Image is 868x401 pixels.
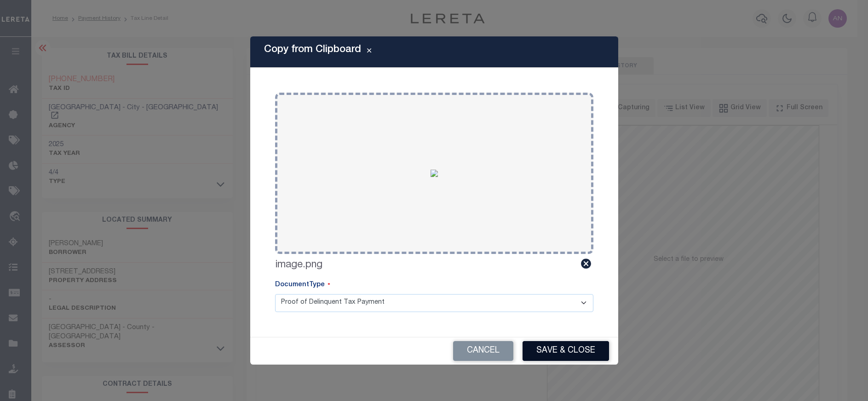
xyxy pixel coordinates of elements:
[453,341,513,361] button: Cancel
[275,280,330,290] label: DocumentType
[275,258,322,273] label: image.png
[361,47,377,58] button: Close
[523,341,609,361] button: Save & Close
[264,44,361,56] h5: Copy from Clipboard
[431,170,438,177] img: 0ad9218a-646e-4027-b90b-f3659e14e500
